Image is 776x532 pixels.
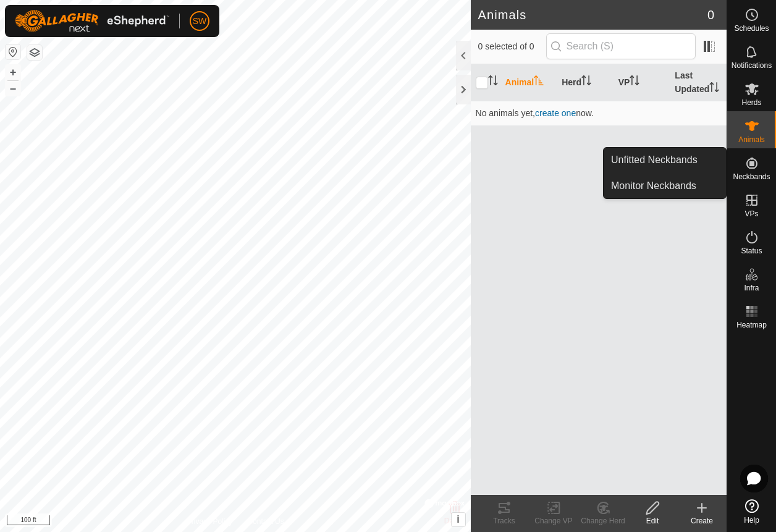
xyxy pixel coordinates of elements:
span: 0 [707,6,714,24]
th: VP [614,64,670,101]
div: Tracks [479,515,529,526]
a: Privacy Policy [187,516,233,527]
span: VPs [744,210,758,217]
span: Schedules [734,25,769,32]
span: Herds [741,99,761,106]
p-sorticon: Activate to sort [709,84,719,94]
a: Contact Us [247,516,284,527]
button: – [6,81,20,96]
p-sorticon: Activate to sort [534,77,544,87]
span: i [457,514,459,525]
span: Monitor Neckbands [611,179,696,193]
th: Last Updated [670,64,727,101]
th: Herd [557,64,614,101]
img: Gallagher Logo [15,10,169,32]
div: Change Herd [578,515,628,526]
input: Search (S) [546,33,696,59]
button: Map Layers [27,45,42,60]
span: Neckbands [733,173,770,180]
p-sorticon: Activate to sort [630,77,639,87]
h2: Animals [478,7,707,22]
button: Reset Map [6,44,20,59]
span: Help [744,517,759,524]
a: Monitor Neckbands [604,174,726,198]
th: Animal [500,64,557,101]
td: No animals yet, now. [471,101,727,125]
span: Status [741,247,762,255]
span: create one [535,108,576,118]
span: Infra [744,284,759,292]
span: Unfitted Neckbands [611,153,698,167]
div: Change VP [529,515,578,526]
div: Create [677,515,727,526]
span: Notifications [732,62,772,69]
p-sorticon: Activate to sort [488,77,498,87]
p-sorticon: Activate to sort [581,77,591,87]
span: Heatmap [736,321,767,329]
div: Edit [628,515,677,526]
a: Help [727,494,776,529]
span: Animals [738,136,765,143]
span: 0 selected of 0 [478,40,546,53]
button: + [6,65,20,80]
span: SW [193,15,207,28]
button: i [452,513,465,526]
a: Unfitted Neckbands [604,148,726,172]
